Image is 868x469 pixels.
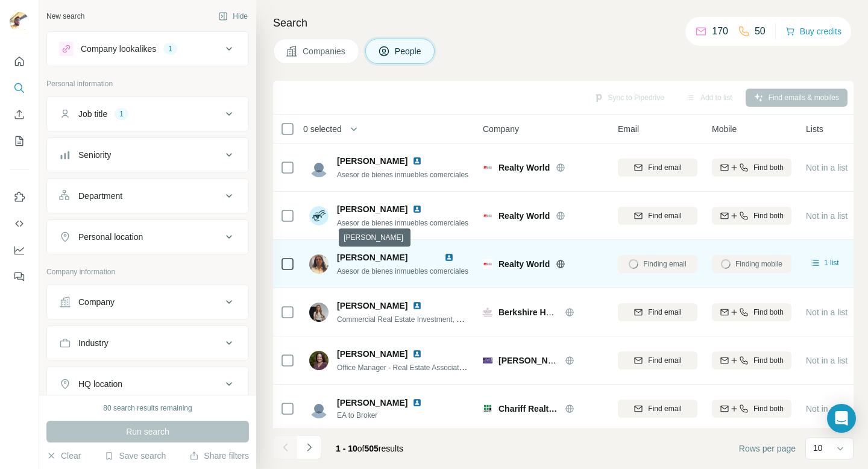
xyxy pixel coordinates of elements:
img: Logo of Realty World [483,163,492,172]
span: Not in a list [806,211,848,221]
button: Dashboard [10,239,29,261]
button: Job title1 [47,99,248,128]
button: Seniority [47,140,248,169]
span: Find email [648,210,681,221]
span: Realty World [498,258,550,270]
div: New search [46,11,84,22]
div: 1 [163,43,177,54]
span: Asesor de bienes inmuebles comerciales [337,219,468,227]
div: Job title [78,108,107,120]
button: My lists [10,130,29,152]
span: 505 [365,444,379,453]
span: Realty World [498,162,550,174]
button: HQ location [47,370,248,398]
span: Find email [648,307,681,318]
div: Department [78,190,122,202]
div: Company lookalikes [81,43,156,55]
img: Avatar [309,254,329,274]
button: Clear [46,450,81,462]
button: Hide [210,7,256,25]
img: Logo of Realty World [483,211,492,221]
p: 170 [712,24,728,39]
button: Find both [712,303,791,321]
span: results [336,444,403,453]
div: Personal location [78,231,143,243]
div: Open Intercom Messenger [827,404,856,433]
div: Company [78,296,115,308]
span: Asesor de bienes inmuebles comerciales [337,171,468,179]
img: Logo of Charles Rutenberg Realty Long Island [483,356,492,365]
button: Find email [618,351,697,370]
button: Use Surfe API [10,213,29,234]
button: Personal location [47,222,248,251]
span: Not in a list [806,163,848,172]
img: LinkedIn logo [412,156,422,166]
button: Enrich CSV [10,104,29,125]
button: Department [47,181,248,210]
span: Find both [753,403,784,414]
span: of [357,444,365,453]
span: Find email [648,403,681,414]
button: Use Surfe on LinkedIn [10,186,29,208]
p: 50 [755,24,766,39]
span: [PERSON_NAME] [337,397,407,409]
img: Logo of Berkshire Hathaway HomeServices Florida Properties Group [483,307,492,317]
h4: Search [273,14,854,31]
span: [PERSON_NAME] [337,348,407,360]
span: Berkshire Hathaway HomeServices [US_STATE] Properties Group [498,307,763,317]
span: Office Manager - Real Estate Associate Broker [337,362,486,372]
span: 1 - 10 [336,444,357,453]
button: Find both [712,207,791,225]
img: Avatar [309,158,329,177]
div: 80 search results remaining [103,403,192,414]
span: Find both [753,307,784,318]
span: Lists [806,123,823,135]
img: LinkedIn logo [412,398,422,408]
span: [PERSON_NAME] [337,203,407,215]
span: Chariff Realty Group [498,403,559,415]
span: Companies [303,45,347,57]
span: Realty World [498,210,550,222]
span: [PERSON_NAME] [337,300,407,312]
span: [PERSON_NAME] Realty [GEOGRAPHIC_DATA] [498,356,690,365]
img: Avatar [309,303,329,322]
img: LinkedIn logo [444,253,454,262]
button: Find email [618,207,697,225]
span: Not in a list [806,404,848,414]
button: Navigate to next page [297,435,321,459]
button: Find both [712,400,791,418]
span: People [395,45,423,57]
div: 1 [115,109,128,119]
p: 10 [813,442,823,454]
p: Company information [46,266,249,277]
span: Not in a list [806,307,848,317]
button: Find email [618,159,697,177]
button: Company [47,288,248,316]
span: Not in a list [806,356,848,365]
span: Asesor de bienes inmuebles comerciales [337,267,468,275]
span: Find email [648,355,681,366]
p: Personal information [46,78,249,89]
button: Find email [618,400,697,418]
button: Search [10,77,29,99]
button: Buy credits [785,23,841,40]
button: Company lookalikes1 [47,34,248,63]
div: Industry [78,337,108,349]
span: Find both [753,355,784,366]
span: Company [483,123,519,135]
span: [PERSON_NAME] [337,155,407,167]
span: 0 selected [303,123,342,135]
span: Find both [753,162,784,173]
img: Logo of Chariff Realty Group [483,404,492,414]
img: Avatar [309,206,329,225]
span: Find both [753,210,784,221]
img: Avatar [309,351,329,370]
button: Find both [712,351,791,370]
span: Commercial Real Estate Investment, Sales, Leasing, Advisor [337,314,532,324]
button: Find email [618,303,697,321]
button: Feedback [10,266,29,288]
div: Seniority [78,149,111,161]
button: Save search [104,450,166,462]
span: EA to Broker [337,410,436,421]
span: Find email [648,162,681,173]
